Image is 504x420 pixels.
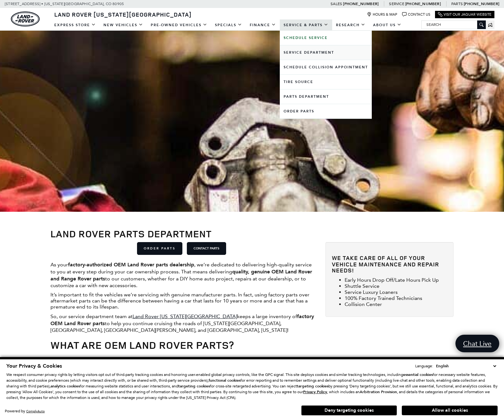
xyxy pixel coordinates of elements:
a: About Us [369,19,405,31]
strong: What Are OEM Land Rover Parts? [50,338,234,352]
span: Chat Live [460,339,495,348]
button: Allow all cookies [402,406,498,415]
p: So, our service department team at keeps a large inventory of to help you continue cruising the r... [50,313,316,333]
button: CONTACT PARTS [187,242,226,255]
a: ORDER PARTS [137,242,182,255]
a: Specials [211,19,246,31]
a: EXPRESS STORE [50,19,100,31]
a: Parts Department [280,89,372,104]
a: Order Parts [280,104,372,118]
strong: factory-authorized OEM Land Rover parts dealership [68,261,194,268]
li: 100% Factory Trained Technicians [345,295,447,301]
strong: targeting cookies [178,384,210,389]
li: Shuttle Service [345,283,447,289]
a: Chat Live [455,335,499,352]
li: Collision Center [345,301,447,307]
a: New Vehicles [100,19,147,31]
a: Service Department [280,45,372,60]
a: Visit Our Jaguar Website [438,12,492,17]
a: Tire Source [280,75,372,89]
strong: essential cookies [403,372,433,377]
a: Research [332,19,369,31]
a: Finance [246,19,280,31]
strong: functional cookies [209,378,241,383]
h1: Land Rover Parts Department [50,228,454,239]
strong: analytics cookies [50,384,80,389]
a: [STREET_ADDRESS] • [US_STATE][GEOGRAPHIC_DATA], CO 80905 [5,2,124,6]
p: We respect consumer privacy rights by letting visitors opt out of third-party tracking cookies an... [6,372,498,401]
a: [PHONE_NUMBER] [464,1,499,6]
h3: We take care of all of your vehicle maintenance and repair needs! [332,255,447,274]
button: Deny targeting cookies [301,405,397,416]
p: As your , we’re dedicated to delivering high-quality service to you at every step during your car... [50,261,316,288]
a: Contact Us [402,12,430,17]
span: Service [389,2,404,6]
p: It’s important to fit the vehicles we’re servicing with genuine manufacturer parts. In fact, usin... [50,292,316,310]
a: [PHONE_NUMBER] [343,1,378,6]
div: Powered by [5,409,45,413]
img: Land Rover [11,11,40,27]
b: Schedule Service [284,35,328,40]
a: Schedule Service [280,31,372,45]
nav: Main Navigation [50,19,405,31]
a: land-rover [11,11,40,27]
a: Privacy Policy [303,390,327,394]
a: Service & Parts [280,19,332,31]
u: Privacy Policy [303,389,327,394]
select: Language Select [434,363,498,369]
li: Early Hours Drop Off/Late Hours Pick Up [345,277,447,283]
input: Search [422,21,485,28]
span: Parts [451,2,463,6]
a: Hours & Map [367,12,397,17]
strong: targeting cookies [297,384,328,389]
a: Land Rover [US_STATE][GEOGRAPHIC_DATA] [133,313,237,319]
strong: quality, genuine OEM Land Rover and Range Rover parts [50,268,312,282]
strong: Arbitration Provision [360,389,397,394]
a: ComplyAuto [26,409,45,413]
span: Your Privacy & Cookies [6,363,62,370]
strong: factory OEM Land Rover parts [50,313,314,327]
a: Land Rover [US_STATE][GEOGRAPHIC_DATA] [50,11,195,18]
a: Pre-Owned Vehicles [147,19,211,31]
a: Schedule Collision Appointment [280,60,372,74]
span: Land Rover [US_STATE][GEOGRAPHIC_DATA] [54,11,192,18]
div: Language: [415,364,433,368]
a: [PHONE_NUMBER] [405,1,441,6]
li: Service Luxury Loaners [345,289,447,295]
span: Sales [331,2,342,6]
